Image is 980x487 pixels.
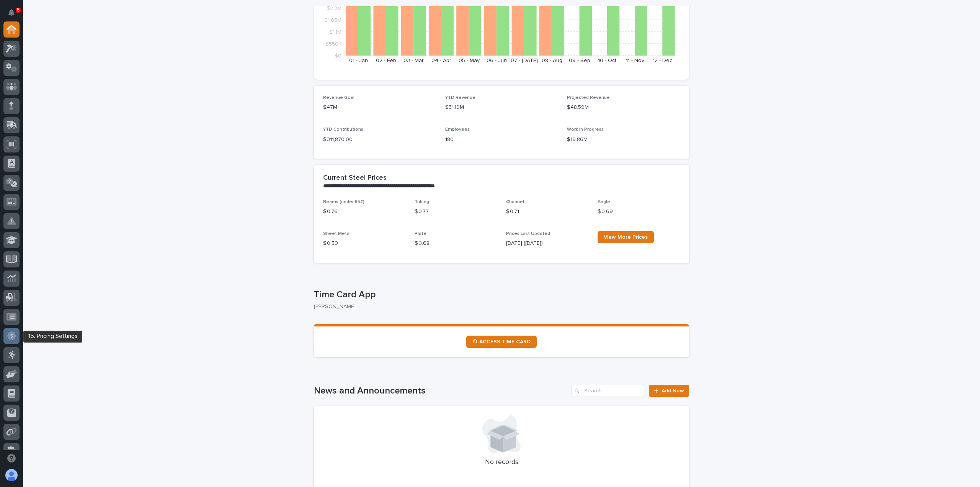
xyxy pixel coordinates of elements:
p: How can we help? [8,43,139,55]
text: 07 - [DATE] [511,58,538,63]
div: 📖 [8,97,14,103]
span: Employees [445,127,470,132]
span: Projected Revenue [567,95,610,100]
p: $47M [323,103,436,112]
tspan: $0 [335,53,341,59]
text: 06 - Jun [487,58,507,63]
span: YTD Revenue [445,95,475,100]
a: Powered byPylon [54,141,93,148]
button: users-avatar [3,467,20,483]
a: Add New [649,385,689,397]
tspan: $1.65M [324,17,341,23]
p: [PERSON_NAME] [314,303,683,310]
span: Sheet Metal [323,231,351,236]
tspan: $1.1M [329,29,341,34]
p: [DATE] ([DATE]) [506,239,588,248]
div: Notifications5 [10,9,20,21]
text: 10 - Oct [598,58,616,63]
span: Work in Progress [567,127,604,132]
span: YTD Contributions [323,127,363,132]
p: No records [323,458,680,467]
h2: Current Steel Prices [323,174,387,182]
tspan: $2.2M [327,5,341,11]
a: 🔗Onboarding Call [45,93,101,107]
text: 12 - Dec [653,58,672,63]
text: 11 - Nov [626,58,644,63]
span: Help Docs [15,97,42,104]
span: Angle [598,200,610,204]
span: Prices Last Updated [506,231,550,236]
text: 03 - Mar [403,58,424,63]
p: $48.59M [567,103,680,112]
p: $ 0.71 [506,208,588,216]
span: Add New [661,388,684,394]
text: 04 - Apr [431,58,451,63]
text: 05 - May [459,58,480,63]
div: We're offline, we will be back soon! [26,126,107,132]
p: Time Card App [314,289,686,300]
span: Onboarding Call [56,97,98,104]
button: Start new chat [130,121,139,130]
button: Open support chat [3,450,20,466]
div: 🔗 [48,97,54,103]
p: $ 0.59 [323,239,405,248]
p: Welcome 👋 [8,30,139,43]
button: Notifications [3,5,20,21]
p: 180 [445,136,558,144]
span: Beams (under 55#) [323,200,364,204]
text: 09 - Sep [569,58,590,63]
p: $ 0.69 [598,208,680,216]
img: Stacker [8,7,23,23]
text: 01 - Jan [349,58,368,63]
p: $ 0.68 [415,239,497,248]
a: View More Prices [598,231,654,243]
span: Revenue Goal [323,95,354,100]
p: $ 0.76 [323,208,405,216]
p: $19.86M [567,136,680,144]
span: Tubing [415,200,429,204]
text: 08 - Aug [542,58,562,63]
div: Start new chat [26,118,126,126]
span: Plate [415,231,426,236]
text: 02 - Feb [376,58,396,63]
span: Channel [506,200,524,204]
a: 📖Help Docs [5,93,45,107]
tspan: $550K [325,41,341,46]
img: 1736555164131-43832dd5-751b-4058-ba23-39d91318e5a0 [8,118,21,132]
h1: News and Announcements [314,385,568,397]
input: Search [572,385,644,397]
p: 5 [17,7,20,13]
p: $31.19M [445,103,558,112]
span: View More Prices [604,234,648,240]
span: Pylon [76,142,93,148]
a: ⏲ ACCESS TIME CARD [466,336,537,348]
span: ⏲ ACCESS TIME CARD [472,339,531,344]
p: $ 311,870.00 [323,136,436,144]
p: $ 0.77 [415,208,497,216]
